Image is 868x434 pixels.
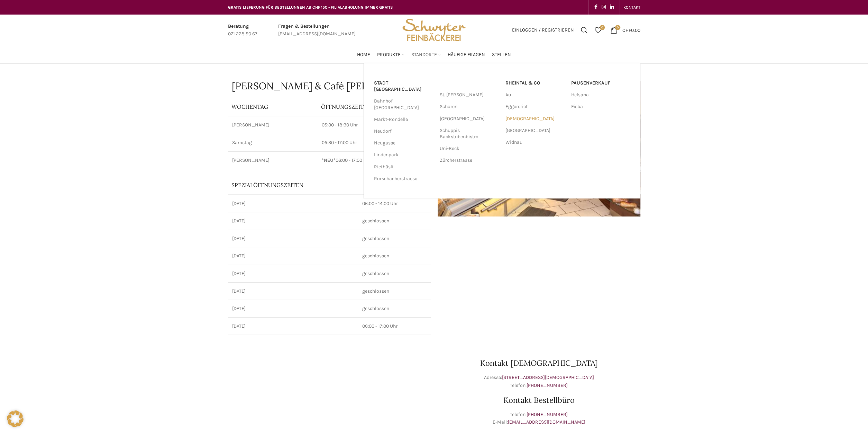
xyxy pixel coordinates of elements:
[607,23,644,37] a: 0 CHF0.00
[440,125,499,143] a: Schuppis Backstubenbistro
[232,200,354,207] p: [DATE]
[232,323,354,330] p: [DATE]
[231,103,314,110] p: Wochentag
[232,157,314,164] p: [PERSON_NAME]
[232,235,354,242] p: [DATE]
[232,122,314,129] p: [PERSON_NAME]
[502,374,594,380] a: [STREET_ADDRESS][DEMOGRAPHIC_DATA]
[228,23,257,38] a: Infobox link
[571,89,630,101] a: Helsana
[362,200,427,207] p: 06:00 - 14:00 Uhr
[620,0,644,14] div: Secondary navigation
[505,113,564,125] a: [DEMOGRAPHIC_DATA]
[438,396,640,404] h3: Kontakt Bestellbüro
[622,27,631,33] span: CHF
[400,15,468,46] img: Bäckerei Schwyter
[623,0,640,14] a: KONTAKT
[232,218,354,224] p: [DATE]
[608,2,616,12] a: Linkedin social link
[591,23,605,37] a: 0
[362,218,427,224] p: geschlossen
[321,103,427,110] p: ÖFFNUNGSZEITEN
[438,411,640,426] p: Telefon: E-Mail:
[374,161,433,173] a: Riethüsli
[440,154,499,166] a: Zürcherstrasse
[377,48,404,62] a: Produkte
[374,137,433,149] a: Neugasse
[411,52,437,58] span: Standorte
[357,52,370,58] span: Home
[527,411,568,417] a: [PHONE_NUMBER]
[362,305,427,312] p: geschlossen
[322,122,426,129] p: 05:30 - 18:30 Uhr
[411,48,441,62] a: Standorte
[448,48,485,62] a: Häufige Fragen
[440,89,499,101] a: St. [PERSON_NAME]
[374,125,433,137] a: Neudorf
[505,77,564,89] a: RHEINTAL & CO
[374,173,433,185] a: Rorschacherstrasse
[577,23,591,37] a: Suchen
[448,52,485,58] span: Häufige Fragen
[362,270,427,277] p: geschlossen
[362,235,427,242] p: geschlossen
[591,23,605,37] div: Meine Wunschliste
[440,113,499,125] a: [GEOGRAPHIC_DATA]
[571,101,630,113] a: Fisba
[232,305,354,312] p: [DATE]
[362,323,427,330] p: 06:00 - 17:00 Uhr
[505,101,564,113] a: Eggersriet
[615,25,620,30] span: 0
[400,27,468,33] a: Site logo
[377,52,401,58] span: Produkte
[232,139,314,146] p: Samstag
[623,5,640,10] span: KONTAKT
[232,253,354,259] p: [DATE]
[492,52,511,58] span: Stellen
[492,48,511,62] a: Stellen
[362,253,427,259] p: geschlossen
[527,382,568,388] a: [PHONE_NUMBER]
[505,89,564,101] a: Au
[374,95,433,113] a: Bahnhof [GEOGRAPHIC_DATA]
[374,114,433,125] a: Markt-Rondelle
[512,28,574,33] span: Einloggen / Registrieren
[600,2,608,12] a: Instagram social link
[592,2,600,12] a: Facebook social link
[228,5,393,10] span: GRATIS LIEFERUNG FÜR BESTELLUNGEN AB CHF 150 - FILIALABHOLUNG IMMER GRATIS
[232,270,354,277] p: [DATE]
[505,125,564,136] a: [GEOGRAPHIC_DATA]
[505,136,564,148] a: Widnau
[225,48,644,62] div: Main navigation
[508,419,585,425] a: [EMAIL_ADDRESS][DOMAIN_NAME]
[231,181,355,189] p: Spezialöffnungszeiten
[622,27,640,33] bdi: 0.00
[228,81,431,91] h1: [PERSON_NAME] & Café [PERSON_NAME]
[509,23,577,37] a: Einloggen / Registrieren
[357,48,370,62] a: Home
[438,359,640,367] h3: Kontakt [DEMOGRAPHIC_DATA]
[571,77,630,89] a: Pausenverkauf
[600,25,605,30] span: 0
[374,149,433,161] a: Lindenpark
[322,139,426,146] p: 05:30 - 17:00 Uhr
[438,374,640,389] p: Adresse: Telefon:
[322,157,426,164] p: 06:00 - 17:00 Uhr
[278,23,356,38] a: Infobox link
[440,101,499,113] a: Schoren
[374,77,433,95] a: Stadt [GEOGRAPHIC_DATA]
[440,143,499,154] a: Uni-Beck
[232,288,354,295] p: [DATE]
[362,288,427,295] p: geschlossen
